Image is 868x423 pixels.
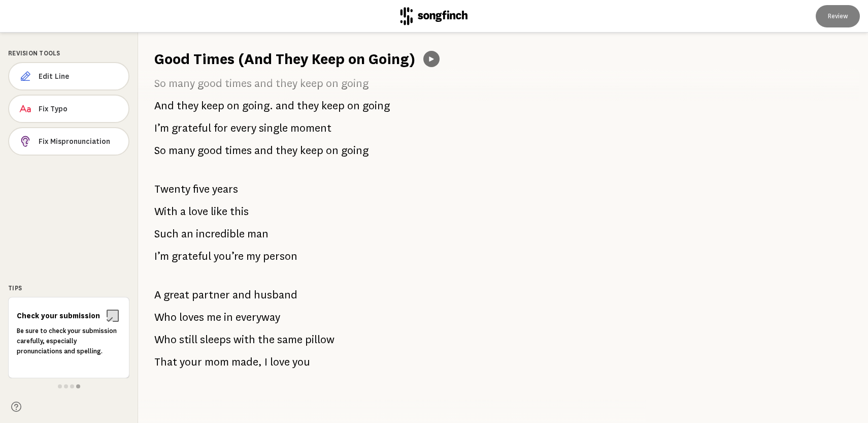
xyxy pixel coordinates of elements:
span: you’re [214,246,244,266]
span: they [276,73,297,94]
span: on [326,73,339,94]
button: Fix Mispronunciation [8,127,129,156]
span: Who [154,329,177,350]
span: same [277,329,303,350]
span: grateful [172,246,211,266]
span: they [276,140,297,161]
span: So [154,73,166,94]
span: every [230,118,256,138]
span: A [154,285,161,305]
span: going [362,96,390,116]
span: with [233,329,255,350]
span: loves [179,307,204,327]
span: Edit Line [39,71,120,81]
button: Review [816,5,860,27]
h1: Good Times (And They Keep on Going) [154,49,415,69]
span: me [207,307,221,327]
span: I’m [154,246,169,266]
span: many [169,140,195,161]
span: That [154,352,177,372]
span: love [270,352,290,372]
span: an [181,224,193,244]
span: I’m [154,118,169,138]
span: Fix Mispronunciation [39,136,120,146]
span: on [326,140,339,161]
span: going. [242,96,273,116]
span: and [276,96,294,116]
span: incredible [196,224,245,244]
span: many [169,73,195,94]
span: five [193,179,210,199]
span: good [197,73,222,94]
span: Who [154,307,177,327]
span: great [163,285,189,305]
span: times [225,73,252,94]
span: this [230,201,249,222]
span: person [263,246,297,266]
span: going [341,73,369,94]
span: and [232,285,251,305]
span: Twenty [154,179,190,199]
span: everyway [236,307,280,327]
span: the [258,329,275,350]
span: like [211,201,227,222]
span: in [224,307,233,327]
span: times [225,140,252,161]
p: Be sure to check your submission carefully, especially pronunciations and spelling. [17,326,121,356]
span: love [188,201,208,222]
span: man [247,224,269,244]
span: made, [231,352,262,372]
span: With [154,201,178,222]
span: still [179,329,197,350]
button: Fix Typo [8,95,129,123]
span: you [292,352,310,372]
span: keep [300,140,323,161]
span: Such [154,224,179,244]
span: single [259,118,288,138]
span: keep [201,96,224,116]
span: good [197,140,222,161]
span: And [154,96,174,116]
span: Fix Typo [39,104,120,114]
span: on [347,96,360,116]
span: mom [205,352,229,372]
span: on [227,96,240,116]
button: Edit Line [8,62,129,90]
span: keep [321,96,345,116]
div: Revision Tools [8,49,129,58]
span: sleeps [200,329,231,350]
span: years [212,179,238,199]
span: and [254,73,273,94]
span: going [341,140,369,161]
span: partner [192,285,230,305]
span: a [180,201,186,222]
span: pillow [305,329,335,350]
div: Tips [8,284,129,293]
span: moment [290,118,331,138]
span: they [297,96,319,116]
span: grateful [172,118,211,138]
span: husband [254,285,297,305]
span: So [154,140,166,161]
span: I [264,352,268,372]
span: and [254,140,273,161]
span: for [214,118,228,138]
span: your [180,352,202,372]
span: my [246,246,260,266]
span: keep [300,73,323,94]
span: they [177,96,198,116]
h6: Check your submission [17,311,101,321]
